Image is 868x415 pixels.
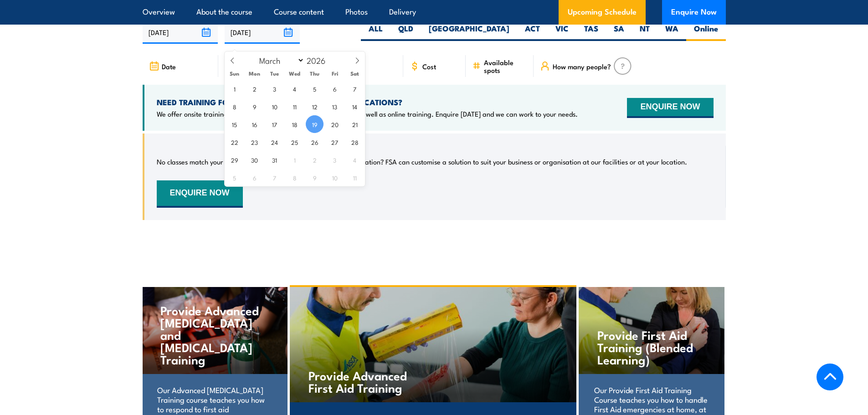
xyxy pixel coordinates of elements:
span: March 1, 2026 [226,80,243,97]
span: March 16, 2026 [246,115,263,133]
label: WA [657,23,686,41]
span: March 5, 2026 [306,80,324,97]
span: Mon [245,71,265,77]
p: We offer onsite training, training at our centres, multisite solutions as well as online training... [157,109,578,118]
button: ENQUIRE NOW [627,98,713,118]
span: Available spots [484,58,527,74]
span: March 18, 2026 [286,115,303,133]
span: March 17, 2026 [266,115,283,133]
span: March 7, 2026 [346,80,364,97]
span: March 24, 2026 [266,133,283,151]
span: March 11, 2026 [286,97,303,115]
span: March 23, 2026 [246,133,263,151]
h4: Provide First Aid Training (Blended Learning) [597,328,705,365]
span: April 9, 2026 [306,169,324,186]
label: VIC [548,23,576,41]
h4: Provide Advanced First Aid Training [308,369,416,394]
label: NT [632,23,657,41]
span: March 13, 2026 [326,97,344,115]
span: March 14, 2026 [346,97,364,115]
span: Date [162,62,176,70]
span: March 9, 2026 [246,97,263,115]
label: [GEOGRAPHIC_DATA] [421,23,517,41]
input: To date [225,20,300,44]
h4: Provide Advanced [MEDICAL_DATA] and [MEDICAL_DATA] Training [160,304,268,365]
label: TAS [576,23,606,41]
span: March 30, 2026 [246,151,263,169]
label: ACT [517,23,548,41]
span: April 1, 2026 [286,151,303,169]
span: March 25, 2026 [286,133,303,151]
span: April 2, 2026 [306,151,324,169]
span: March 19, 2026 [306,115,324,133]
span: March 12, 2026 [306,97,324,115]
span: April 10, 2026 [326,169,344,186]
span: March 29, 2026 [226,151,243,169]
span: Cost [422,62,436,70]
span: March 27, 2026 [326,133,344,151]
span: March 28, 2026 [346,133,364,151]
span: March 22, 2026 [226,133,243,151]
span: Fri [325,71,345,77]
input: From date [143,20,218,44]
span: April 8, 2026 [286,169,303,186]
span: April 5, 2026 [226,169,243,186]
input: Year [304,55,334,66]
span: March 10, 2026 [266,97,283,115]
span: Wed [285,71,305,77]
span: April 11, 2026 [346,169,364,186]
label: SA [606,23,632,41]
label: QLD [390,23,421,41]
span: March 3, 2026 [266,80,283,97]
span: April 4, 2026 [346,151,364,169]
span: March 8, 2026 [226,97,243,115]
span: April 3, 2026 [326,151,344,169]
span: Sun [225,71,245,77]
span: March 31, 2026 [266,151,283,169]
h4: NEED TRAINING FOR LARGER GROUPS OR MULTIPLE LOCATIONS? [157,97,578,107]
span: Tue [265,71,285,77]
span: March 2, 2026 [246,80,263,97]
span: March 26, 2026 [306,133,324,151]
span: March 6, 2026 [326,80,344,97]
span: March 21, 2026 [346,115,364,133]
span: March 20, 2026 [326,115,344,133]
span: Thu [305,71,325,77]
button: ENQUIRE NOW [157,180,243,208]
label: ALL [361,23,390,41]
span: How many people? [553,62,611,70]
span: March 4, 2026 [286,80,303,97]
select: Month [255,54,304,66]
span: April 6, 2026 [246,169,263,186]
span: Sat [345,71,365,77]
p: Can’t find a date or location? FSA can customise a solution to suit your business or organisation... [296,157,687,166]
p: No classes match your search criteria, sorry. [157,157,290,166]
label: Online [686,23,726,41]
span: March 15, 2026 [226,115,243,133]
span: April 7, 2026 [266,169,283,186]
